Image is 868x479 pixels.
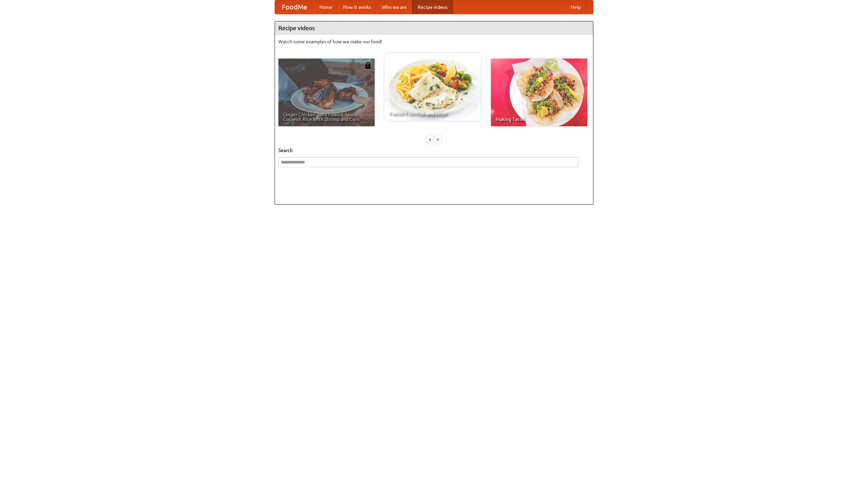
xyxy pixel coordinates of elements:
a: How it works [338,0,376,14]
span: Making Tacos [496,117,583,122]
a: Making Tacos [491,59,587,126]
h4: Recipe videos [275,21,593,35]
img: 483408.png [364,62,371,69]
a: French Fries Fish and Chips [384,53,481,121]
h5: Search [278,147,590,154]
a: FoodMe [275,0,314,14]
a: Who we are [376,0,412,14]
p: Watch some examples of how we make our food! [278,38,590,45]
a: Help [565,0,586,14]
div: » [435,135,441,144]
a: Recipe videos [412,0,453,14]
div: « [427,135,433,144]
a: Home [314,0,338,14]
span: French Fries Fish and Chips [389,111,476,116]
